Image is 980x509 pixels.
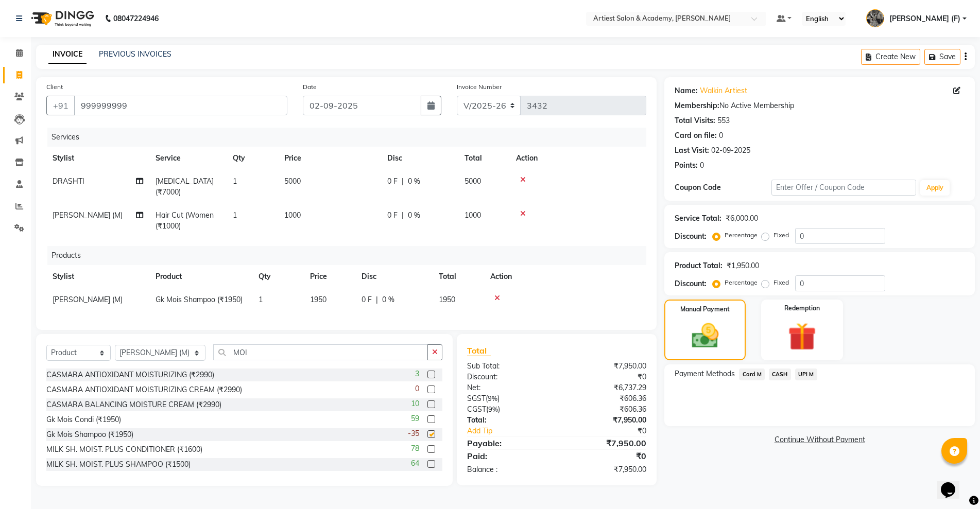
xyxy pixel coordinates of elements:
label: Redemption [784,304,820,313]
div: Product Total: [675,260,723,271]
span: 9% [488,394,497,402]
div: Gk Mois Shampoo (₹1950) [46,429,133,440]
span: 1 [233,177,237,186]
span: 3 [415,368,419,379]
div: Payable: [459,437,557,449]
div: CASMARA ANTIOXIDANT MOISTURIZING CREAM (₹2990) [46,384,242,395]
span: | [402,210,404,221]
div: ₹7,950.00 [557,437,654,449]
div: ₹6,737.29 [557,382,654,393]
span: 0 F [362,294,372,305]
span: 1950 [310,295,326,304]
span: -35 [408,428,419,439]
label: Invoice Number [457,82,502,92]
div: ₹606.36 [557,404,654,415]
a: Walkin Artiest [700,85,747,96]
div: Coupon Code [675,182,771,193]
div: ₹6,000.00 [726,213,758,224]
div: Discount: [459,372,557,382]
label: Fixed [773,231,789,240]
span: 5000 [284,177,301,186]
div: Gk Mois Condi (₹1950) [46,414,121,425]
div: Membership: [675,100,719,111]
label: Percentage [725,278,758,287]
div: ₹7,950.00 [557,361,654,372]
div: No Active Membership [675,100,965,111]
div: Card on file: [675,130,717,141]
div: ₹7,950.00 [557,415,654,426]
input: Search or Scan [213,344,427,360]
div: Name: [675,85,698,96]
span: 64 [411,458,419,469]
span: 0 [415,383,419,394]
span: Payment Methods [675,368,735,379]
span: DRASHTI [53,177,84,186]
span: | [376,294,378,305]
span: CASH [769,368,791,380]
b: 08047224946 [113,4,159,33]
th: Service [149,147,227,170]
div: ₹0 [573,426,654,436]
th: Product [149,265,252,288]
div: Total Visits: [675,115,715,126]
span: 78 [411,443,419,454]
label: Percentage [725,231,758,240]
th: Action [484,265,646,288]
span: 5000 [465,177,481,186]
input: Enter Offer / Coupon Code [771,180,916,196]
div: ₹606.36 [557,393,654,404]
th: Price [304,265,355,288]
label: Client [46,82,63,92]
div: Service Total: [675,213,721,224]
th: Stylist [46,147,149,170]
span: 1000 [465,210,481,220]
span: Total [467,345,491,356]
div: MILK SH. MOIST. PLUS SHAMPOO (₹1500) [46,459,191,470]
div: CASMARA BALANCING MOISTURE CREAM (₹2990) [46,399,221,410]
div: Sub Total: [459,361,557,372]
span: 0 % [408,176,420,187]
iframe: chat widget [937,468,970,499]
div: 0 [700,160,704,171]
th: Total [458,147,510,170]
img: logo [26,4,97,33]
span: 0 F [387,210,398,221]
th: Total [433,265,484,288]
th: Price [278,147,381,170]
div: Paid: [459,450,557,462]
img: CHANCHAL (F) [866,9,884,27]
div: Discount: [675,278,707,289]
button: Apply [920,180,950,196]
span: | [402,176,404,187]
div: Discount: [675,231,707,242]
div: 02-09-2025 [711,145,750,156]
a: Add Tip [459,426,573,436]
div: ₹1,950.00 [727,260,759,271]
span: 1 [233,210,237,220]
div: Points: [675,160,698,171]
a: INVOICE [48,45,87,64]
button: Create New [861,49,920,65]
span: [PERSON_NAME] (M) [53,295,123,304]
div: Balance : [459,464,557,475]
input: Search by Name/Mobile/Email/Code [74,96,287,115]
div: ₹0 [557,372,654,382]
th: Qty [252,265,304,288]
div: 0 [719,130,723,141]
div: Net: [459,382,557,393]
span: 10 [411,398,419,409]
span: 1 [259,295,263,304]
div: ₹7,950.00 [557,464,654,475]
div: MILK SH. MOIST. PLUS CONDITIONER (₹1600) [46,444,202,455]
th: Disc [355,265,433,288]
span: Gk Mois Shampoo (₹1950) [156,295,243,304]
span: Card M [739,368,765,380]
div: Total: [459,415,557,426]
span: SGST [467,394,486,403]
span: CGST [467,405,486,414]
div: Last Visit: [675,145,709,156]
th: Disc [381,147,458,170]
span: 1000 [284,210,301,220]
span: Hair Cut (Women (₹1000) [156,210,214,231]
span: 9% [488,405,498,413]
